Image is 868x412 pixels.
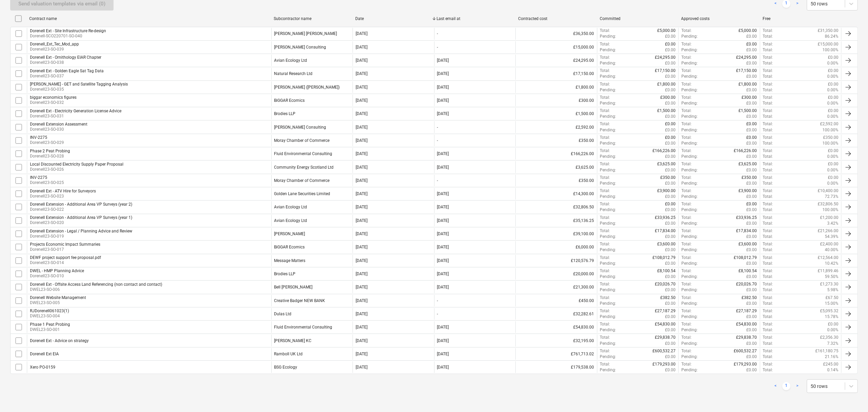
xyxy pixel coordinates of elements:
[600,207,616,213] p: Pending :
[736,55,757,60] p: £24,295.00
[356,191,368,196] div: [DATE]
[822,127,838,133] p: 100.00%
[681,181,698,186] p: Pending :
[763,194,773,200] p: Total :
[30,100,76,106] p: Dorenell23-SO-032
[600,114,616,119] p: Pending :
[763,141,773,146] p: Total :
[818,228,838,234] p: £21,266.00
[681,154,698,160] p: Pending :
[818,41,838,47] p: £15,000.00
[681,81,692,87] p: Total :
[600,135,610,141] p: Total :
[681,141,698,146] p: Pending :
[356,45,368,50] div: [DATE]
[274,31,337,36] div: Pell Frischmann
[827,181,838,186] p: 0.00%
[665,100,676,106] p: £0.00
[763,127,773,133] p: Total :
[30,122,87,127] div: Dorenell Extension Assessment
[681,121,692,127] p: Total :
[600,16,676,21] div: Committed
[828,55,838,60] p: £0.00
[657,188,676,194] p: £3,900.00
[665,221,676,226] p: £0.00
[681,161,692,167] p: Total :
[655,215,676,221] p: £33,936.25
[600,74,616,79] p: Pending :
[828,161,838,167] p: £0.00
[600,95,610,100] p: Total :
[763,60,773,66] p: Total :
[515,148,597,160] div: £166,226.00
[665,121,676,127] p: £0.00
[665,201,676,207] p: £0.00
[515,348,597,360] div: £761,713.02
[515,295,597,306] div: £450.00
[356,138,368,143] div: [DATE]
[30,33,106,39] p: Dorenell-SCO220701-SO-040
[655,228,676,234] p: £17,834.00
[30,140,64,146] p: Dorenell23-SO-029
[822,47,838,53] p: 100.00%
[734,148,757,154] p: £166,226.00
[657,28,676,34] p: £5,000.00
[30,202,132,207] div: Dorenell Extension - Additional Area VP Surveys (year 2)
[600,221,616,226] p: Pending :
[274,205,307,209] div: Avian Ecology Ltd
[274,178,330,183] div: Moray Chamber of Commerce
[763,148,773,154] p: Total :
[600,154,616,160] p: Pending :
[515,68,597,79] div: £17,150.00
[600,68,610,74] p: Total :
[822,141,838,146] p: 100.00%
[828,81,838,87] p: £0.00
[356,125,368,130] div: [DATE]
[763,207,773,213] p: Total :
[274,71,313,76] div: Natural Research Ltd
[600,181,616,186] p: Pending :
[763,34,773,39] p: Total :
[437,85,449,90] div: [DATE]
[657,161,676,167] p: £3,625.00
[30,193,96,199] p: Dorenell23-SO-023
[515,95,597,106] div: £300.00
[747,201,757,207] p: £0.00
[747,74,757,79] p: £0.00
[600,161,610,167] p: Total :
[827,154,838,160] p: 0.00%
[747,167,757,173] p: £0.00
[681,201,692,207] p: Total :
[600,188,610,194] p: Total :
[747,114,757,119] p: £0.00
[30,127,87,132] p: Dorenell23-SO-030
[665,135,676,141] p: £0.00
[763,41,773,47] p: Total :
[747,41,757,47] p: £0.00
[437,16,513,21] div: Last email at
[763,16,839,21] div: Free
[600,55,610,60] p: Total :
[515,281,597,293] div: £21,300.00
[515,228,597,240] div: £39,100.00
[600,175,610,181] p: Total :
[515,201,597,213] div: £32,806.50
[736,68,757,74] p: £17,150.00
[747,207,757,213] p: £0.00
[763,74,773,79] p: Total :
[747,121,757,127] p: £0.00
[30,42,79,46] div: Dorenell_Ext_Tec_Mod_app
[739,81,757,87] p: £1,800.00
[274,98,305,103] div: BiGGAR Ecomics
[681,28,692,34] p: Total :
[763,87,773,93] p: Total :
[681,60,698,66] p: Pending :
[30,207,132,212] p: Dorenell23-SO-022
[274,16,350,21] div: Subcontractor name
[274,165,334,170] div: Community Energy Scotland Ltd
[665,41,676,47] p: £0.00
[820,215,838,221] p: £1,200.00
[681,135,692,141] p: Total :
[600,127,616,133] p: Pending :
[515,161,597,173] div: £3,625.00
